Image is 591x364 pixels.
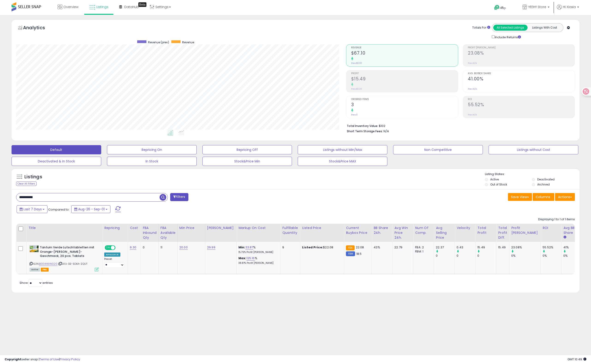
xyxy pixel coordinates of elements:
[105,246,111,250] span: ON
[457,245,475,250] div: 0.43
[351,47,458,49] span: Revenue
[24,174,42,180] h5: Listings
[468,62,477,65] small: Prev: N/A
[143,245,155,250] div: 0
[246,256,255,261] a: 125.16
[302,245,323,250] b: Listed Price:
[30,245,39,252] img: 41+FRjjvxzL._SL40_.jpg
[563,226,580,235] div: Avg BB Share
[490,177,499,181] label: Active
[24,207,42,211] span: Last 7 Days
[130,226,139,230] div: Cost
[436,254,454,258] div: 0
[468,76,575,82] h2: 41.00%
[351,102,458,108] h2: 3
[148,40,169,44] span: Revenue (prev)
[468,50,575,57] h2: 23.08%
[104,226,126,230] div: Repricing
[160,245,174,250] div: 11
[468,102,575,108] h2: 55.52%
[457,226,473,230] div: Velocity
[563,235,566,239] small: Avg BB Share.
[374,226,390,235] div: BB Share 24h.
[351,76,458,82] h2: $15.49
[557,5,579,15] a: Hi Xiaxia
[160,226,175,240] div: FBA Available Qty
[528,5,546,9] span: YEEHY Store
[104,258,124,268] div: Preset:
[30,268,40,272] span: All listings currently available for purchase on Amazon
[282,245,297,250] div: 9
[245,245,253,250] a: 33.87
[298,145,387,154] button: Listings without Min/Max
[468,113,477,116] small: Prev: N/A
[527,25,562,31] button: Listings With Cost
[12,157,101,166] button: Deactivated & In Stock
[346,245,354,250] small: FBA
[468,72,575,75] span: Avg. Buybox Share
[356,245,364,250] span: 22.08
[537,177,555,181] label: Deactivated
[28,226,100,230] div: Title
[394,245,410,250] div: 22.79
[351,113,358,116] small: Prev: 0
[143,226,157,240] div: FBA inbound Qty
[468,47,575,49] span: Profit [PERSON_NAME]
[488,34,526,40] div: Include Returns
[207,226,235,230] div: [PERSON_NAME]
[493,25,528,31] button: All Selected Listings
[48,207,69,212] span: Compared to:
[238,256,277,265] div: %
[498,245,506,250] div: 15.49
[543,254,561,258] div: 0%
[511,254,541,258] div: 0%
[563,254,582,258] div: 0%
[436,226,453,240] div: Avg Selling Price
[20,281,53,285] span: Show: entries
[238,245,277,254] div: %
[511,245,541,250] div: 23.08%
[71,205,110,213] button: Aug-26 - Sep-01
[107,145,197,154] button: Repricing On
[282,226,298,235] div: Fulfillable Quantity
[39,262,57,266] a: B00WKHN02G
[351,72,458,75] span: Profit
[78,207,105,211] span: Aug-26 - Sep-01
[182,40,194,44] span: Revenue
[302,226,342,230] div: Listed Price
[351,62,362,65] small: Prev: $0.00
[415,250,430,254] div: FBM: 1
[41,268,49,272] span: FBA
[415,245,430,250] div: FBA: 2
[477,254,496,258] div: 0
[394,226,411,240] div: Avg Win Price 24h.
[238,245,245,250] b: Min:
[356,252,362,256] span: 18.5
[468,98,575,101] span: ROI
[490,1,515,15] a: Help
[238,251,277,254] p: 15.75% Profit [PERSON_NAME]
[347,124,378,128] b: Total Inventory Value:
[393,145,483,154] button: Non Competitive
[130,245,136,250] a: 9.30
[40,245,96,259] b: Tantum Verde Lutschtabletten mit Orange-[PERSON_NAME]-Geschmack, 20 pcs. Tablets
[298,157,387,166] button: Stock&Price MAX
[436,245,454,250] div: 22.37
[63,5,78,9] span: Overview
[538,217,575,222] div: Displaying 1 to 1 of 1 items
[170,193,188,201] button: Filters
[96,5,108,9] span: Listings
[238,261,277,265] p: 38.81% Profit [PERSON_NAME]
[468,88,477,90] small: Prev: N/A
[58,262,87,266] span: | SKU: GE-5DKA-ZQUT
[500,6,506,10] span: Help
[498,226,507,240] div: Total Profit Diff.
[511,226,539,235] div: Profit [PERSON_NAME]
[555,193,575,201] button: Actions
[347,123,571,128] li: $102
[107,157,197,166] button: In Stock
[543,245,561,250] div: 55.52%
[536,195,550,199] span: Columns
[238,256,246,260] b: Max:
[202,145,292,154] button: Repricing Off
